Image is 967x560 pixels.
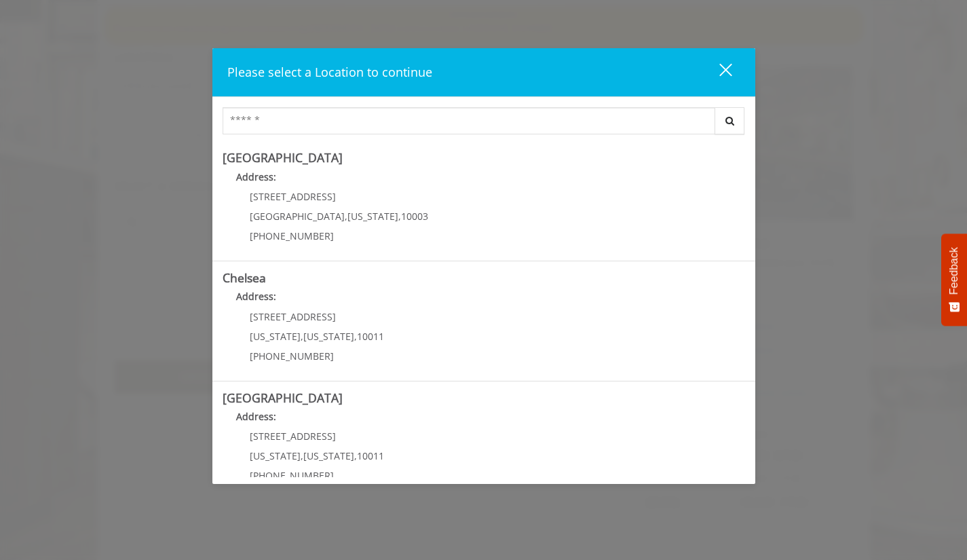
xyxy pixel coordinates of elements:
div: close dialog [704,62,731,83]
span: 10011 [357,449,384,462]
b: [GEOGRAPHIC_DATA] [223,149,343,166]
span: Please select a Location to continue [227,64,432,80]
b: Address: [236,290,276,303]
span: [US_STATE] [250,449,301,462]
span: [STREET_ADDRESS] [250,190,336,203]
b: Chelsea [223,269,266,286]
span: [US_STATE] [250,330,301,343]
button: close dialog [694,58,740,86]
span: [US_STATE] [347,210,398,223]
span: [US_STATE] [303,330,354,343]
span: , [345,210,347,223]
span: , [301,449,303,462]
span: , [354,330,357,343]
span: , [398,210,401,223]
button: Feedback - Show survey [941,234,967,326]
span: Feedback [948,247,960,295]
span: [PHONE_NUMBER] [250,229,334,242]
span: 10003 [401,210,428,223]
b: [GEOGRAPHIC_DATA] [223,390,343,406]
span: , [301,330,303,343]
span: 10011 [357,330,384,343]
span: [STREET_ADDRESS] [250,310,336,323]
span: [STREET_ADDRESS] [250,430,336,443]
div: Center Select [223,107,745,141]
span: , [354,449,357,462]
b: Address: [236,410,276,423]
span: [US_STATE] [303,449,354,462]
b: Address: [236,170,276,183]
input: Search Center [223,107,715,134]
span: [GEOGRAPHIC_DATA] [250,210,345,223]
span: [PHONE_NUMBER] [250,469,334,482]
i: Search button [722,116,738,126]
span: [PHONE_NUMBER] [250,350,334,362]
